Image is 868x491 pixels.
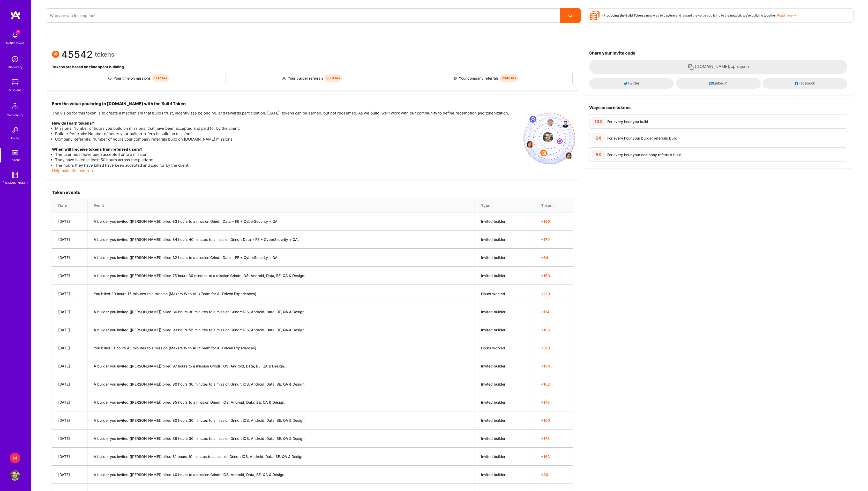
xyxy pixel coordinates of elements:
td: A builder you invited ([PERSON_NAME]) billed 75 hours 30 minutes to a mission Grindr: iOS, Androi... [87,267,475,285]
th: Type [475,199,535,212]
h4: How do I earn tokens? [52,121,519,126]
span: + 166 [541,219,566,224]
span: Invited builder [481,382,505,386]
span: 7 [16,30,20,34]
span: Invited builder [481,310,505,314]
td: A builder you invited ([PERSON_NAME]) billed 84 hours 40 minutes to a mission Grindr: Data + FE +... [87,231,475,249]
td: A builder you invited ([PERSON_NAME]) billed 83 hours to a mission Grindr: Data + FE + CyberSecur... [87,212,475,231]
span: Invited builder [481,454,505,459]
span: Invited builder [481,328,505,332]
button: Facebook [763,78,847,89]
img: teamwork [10,77,20,87]
td: A builder you invited ([PERSON_NAME]) billed 97 hours to a mission Grindr: iOS, Android, Data, BE... [87,357,475,375]
td: [DATE] [52,411,87,429]
img: Company referral icon [453,77,457,80]
span: + 170 [541,400,566,405]
span: + 170 [541,237,566,242]
span: a new way to capture and reward the value you bring to the network we're building together. [602,13,776,17]
h4: Tokens are based on time spent building [52,65,573,69]
td: You billed 20 hours 15 minutes to a mission (Makers With Ai 1: Team for AI-Driven Experiences). [87,285,475,303]
span: + 150 [541,273,566,278]
td: A builder you invited ([PERSON_NAME]) billed 40 hours to a mission Grindr: iOS, Android, Data, BE... [87,466,475,484]
div: 10X [592,117,605,126]
a: Help build the token → [52,168,94,173]
span: + 194 [541,363,566,369]
span: + 174 [541,309,566,314]
td: [DATE] [52,285,87,303]
i: icon Twitter [624,82,627,85]
td: [DATE] [52,303,87,321]
p: The vision for this token is to create a mechanism that builds trust, incentivizes belonging, and... [52,110,519,116]
td: [DATE] [52,212,87,231]
td: A builder you invited ([PERSON_NAME]) billed 32 hours to a mission Grindr: Data + FE + CyberSecur... [87,249,475,267]
div: 6X [592,150,605,159]
span: + 80 [541,472,566,477]
img: tokens [12,150,18,155]
td: [DATE] [52,448,87,466]
img: logo [10,10,21,20]
h3: Ways to earn tokens [589,105,847,110]
h3: Earn the value you bring to [DOMAIN_NAME] with the Build Token [52,101,519,106]
strong: Introducing the Build Token: [602,13,643,17]
img: invite [523,113,575,164]
li: The hours they have billed have been accepted and paid for by the client. [55,163,519,168]
i: icon Search [568,14,572,17]
h3: Token events [52,190,573,195]
img: Builder referral icon [282,77,286,80]
div: Discovery [8,64,23,70]
span: Hours worked [481,346,505,350]
span: + 162 [541,454,566,459]
div: 2X [592,133,605,143]
td: [DATE] [52,429,87,448]
div: Your company referrals [399,72,572,84]
div: M [10,453,20,463]
span: 45542 [61,52,93,57]
div: Community [7,112,23,118]
td: [DATE] [52,375,87,393]
span: 1217 hrs [152,74,169,82]
div: For every hour your builder referrals build [607,135,677,141]
span: + 178 [541,436,566,441]
img: Invite [10,125,20,135]
button: Linkedin [676,78,760,89]
i: icon LinkedInDark [709,82,713,85]
span: Invited builder [481,273,505,278]
span: + 64 [541,255,566,260]
td: A builder you invited ([PERSON_NAME]) billed 80 hours 30 minutes to a mission Grindr: iOS, Androi... [87,375,475,393]
div: Missions [9,87,21,93]
td: A builder you invited ([PERSON_NAME]) billed 85 hours to a mission Grindr: iOS, Android, Data, BE... [87,393,475,411]
div: For every hour you build [607,119,648,124]
a: User Avatar [9,470,21,481]
span: Invited builder [481,400,505,404]
div: [DOMAIN_NAME] [3,180,28,186]
td: [DATE] [52,267,87,285]
span: + 310 [541,345,566,351]
span: Invited builder [481,255,505,260]
td: [DATE] [52,339,87,357]
span: + 210 [541,291,566,296]
button: [DOMAIN_NAME]/cpruijsen [589,60,847,74]
img: discovery [10,54,20,64]
li: The user must have been accepted onto a mission. [55,152,519,157]
div: Notifications [6,40,24,46]
img: Token icon [52,51,59,58]
td: [DATE] [52,321,87,339]
span: Invited builder [481,364,505,368]
td: A builder you invited ([PERSON_NAME]) billed 86 hours 30 minutes to a mission Grindr: iOS, Androi... [87,303,475,321]
i: icon Points [590,11,600,20]
i: icon Facebook [795,82,798,85]
a: M [9,453,21,463]
span: Invited builder [481,219,505,224]
td: [DATE] [52,466,87,484]
span: + 186 [541,327,566,333]
span: tokens [95,52,114,57]
div: Invite [11,135,19,141]
img: Community [9,100,21,112]
span: Invited builder [481,472,505,477]
i: icon Copy [688,64,694,70]
td: A builder you invited ([PERSON_NAME]) billed 93 hours 55 minutes to a mission Grindr: iOS, Androi... [87,321,475,339]
img: bell [10,30,20,40]
td: [DATE] [52,231,87,249]
td: A builder you invited ([PERSON_NAME]) billed 81 hours 10 minutes to a mission Grindr: iOS, Androi... [87,448,475,466]
button: Twitter [589,78,674,89]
